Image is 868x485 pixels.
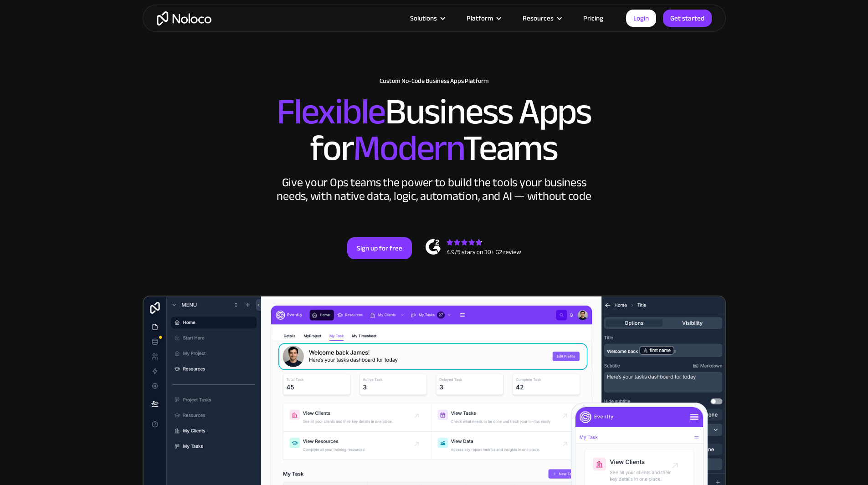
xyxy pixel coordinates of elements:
[455,12,511,24] div: Platform
[353,114,463,182] span: Modern
[572,12,615,24] a: Pricing
[152,77,717,85] h1: Custom No-Code Business Apps Platform
[347,237,412,259] a: Sign up for free
[511,12,572,24] div: Resources
[275,176,594,203] div: Give your Ops teams the power to build the tools your business needs, with native data, logic, au...
[467,12,493,24] div: Platform
[399,12,455,24] div: Solutions
[523,12,554,24] div: Resources
[157,11,211,26] a: home
[152,94,717,167] h2: Business Apps for Teams
[626,10,656,27] a: Login
[410,12,437,24] div: Solutions
[663,10,712,27] a: Get started
[277,78,385,146] span: Flexible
